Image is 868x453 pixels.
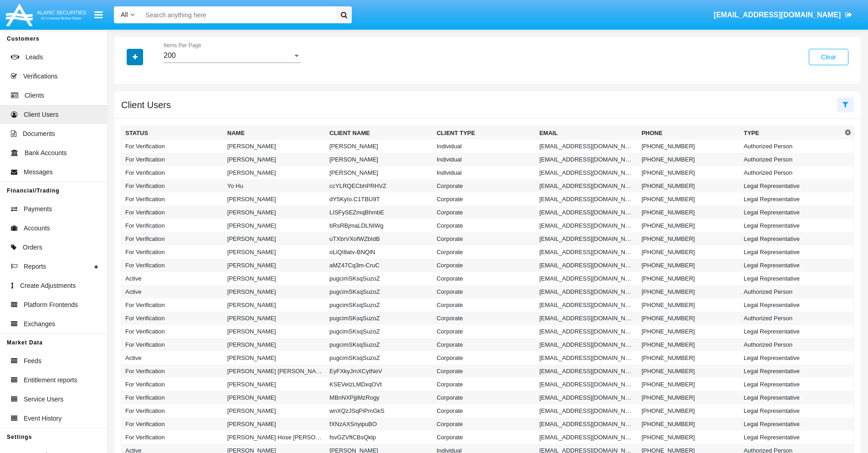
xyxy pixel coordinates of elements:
[638,312,740,325] td: [PHONE_NUMBER]
[326,245,433,259] td: oLiQI8atv-BNQlN
[638,126,740,140] th: Phone
[433,404,535,417] td: Corporate
[122,166,224,179] td: For Verification
[122,378,224,391] td: For Verification
[638,431,740,444] td: [PHONE_NUMBER]
[740,259,842,272] td: Legal Representative
[536,206,638,219] td: [EMAIL_ADDRESS][DOMAIN_NAME]
[24,300,78,310] span: Platform Frontends
[224,206,326,219] td: [PERSON_NAME]
[536,404,638,417] td: [EMAIL_ADDRESS][DOMAIN_NAME]
[740,219,842,232] td: Legal Representative
[638,259,740,272] td: [PHONE_NUMBER]
[224,391,326,404] td: [PERSON_NAME]
[224,325,326,338] td: [PERSON_NAME]
[536,285,638,298] td: [EMAIL_ADDRESS][DOMAIN_NAME]
[224,259,326,272] td: [PERSON_NAME]
[536,417,638,431] td: [EMAIL_ADDRESS][DOMAIN_NAME]
[433,431,535,444] td: Corporate
[24,414,62,423] span: Event History
[740,245,842,259] td: Legal Representative
[433,417,535,431] td: Corporate
[536,232,638,245] td: [EMAIL_ADDRESS][DOMAIN_NAME]
[536,298,638,312] td: [EMAIL_ADDRESS][DOMAIN_NAME]
[433,140,535,153] td: Individual
[224,153,326,166] td: [PERSON_NAME]
[433,338,535,351] td: Corporate
[638,298,740,312] td: [PHONE_NUMBER]
[536,338,638,351] td: [EMAIL_ADDRESS][DOMAIN_NAME]
[433,298,535,312] td: Corporate
[326,338,433,351] td: pugcimSKsqSuzoZ
[326,364,433,378] td: EyFXkyJmXCytNeV
[740,140,842,153] td: Authorized Person
[23,243,42,252] span: Orders
[433,325,535,338] td: Corporate
[326,166,433,179] td: [PERSON_NAME]
[224,298,326,312] td: [PERSON_NAME]
[122,325,224,338] td: For Verification
[326,378,433,391] td: KSEVeIzLMDxqOVt
[164,52,176,59] span: 200
[740,312,842,325] td: Authorized Person
[326,325,433,338] td: pugcimSKsqSuzoZ
[536,193,638,206] td: [EMAIL_ADDRESS][DOMAIN_NAME]
[740,404,842,417] td: Legal Representative
[326,259,433,272] td: aMZ47Cq3m-CruC
[709,2,857,28] a: [EMAIL_ADDRESS][DOMAIN_NAME]
[740,193,842,206] td: Legal Representative
[24,395,63,404] span: Service Users
[433,193,535,206] td: Corporate
[25,148,67,158] span: Bank Accounts
[740,378,842,391] td: Legal Representative
[326,351,433,364] td: pugcimSKsqSuzoZ
[24,262,46,271] span: Reports
[433,232,535,245] td: Corporate
[122,153,224,166] td: For Verification
[740,166,842,179] td: Authorized Person
[638,404,740,417] td: [PHONE_NUMBER]
[224,364,326,378] td: [PERSON_NAME] [PERSON_NAME]
[536,364,638,378] td: [EMAIL_ADDRESS][DOMAIN_NAME]
[638,391,740,404] td: [PHONE_NUMBER]
[638,378,740,391] td: [PHONE_NUMBER]
[24,319,55,329] span: Exchanges
[740,298,842,312] td: Legal Representative
[122,391,224,404] td: For Verification
[224,285,326,298] td: [PERSON_NAME]
[114,10,141,20] a: All
[122,298,224,312] td: For Verification
[638,232,740,245] td: [PHONE_NUMBER]
[24,110,58,120] span: Client Users
[326,285,433,298] td: pugcimSKsqSuzoZ
[224,219,326,232] td: [PERSON_NAME]
[122,285,224,298] td: Active
[24,204,52,214] span: Payments
[326,232,433,245] td: uTXbrVXofWZbIdB
[224,126,326,140] th: Name
[224,179,326,193] td: Yo Hu
[433,219,535,232] td: Corporate
[536,312,638,325] td: [EMAIL_ADDRESS][DOMAIN_NAME]
[224,404,326,417] td: [PERSON_NAME]
[740,206,842,219] td: Legal Representative
[326,153,433,166] td: [PERSON_NAME]
[714,11,841,19] span: [EMAIL_ADDRESS][DOMAIN_NAME]
[326,272,433,285] td: pugcimSKsqSuzoZ
[326,298,433,312] td: pugcimSKsqSuzoZ
[740,325,842,338] td: Legal Representative
[536,245,638,259] td: [EMAIL_ADDRESS][DOMAIN_NAME]
[326,206,433,219] td: LISFySEZmqBhmbE
[326,312,433,325] td: pugcimSKsqSuzoZ
[121,101,171,109] h5: Client Users
[24,375,77,385] span: Entitlement reports
[638,245,740,259] td: [PHONE_NUMBER]
[141,6,333,23] input: Search
[326,193,433,206] td: dY5KyIo.C1TBU9T
[224,193,326,206] td: [PERSON_NAME]
[740,364,842,378] td: Legal Representative
[536,272,638,285] td: [EMAIL_ADDRESS][DOMAIN_NAME]
[122,219,224,232] td: For Verification
[224,417,326,431] td: [PERSON_NAME]
[536,259,638,272] td: [EMAIL_ADDRESS][DOMAIN_NAME]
